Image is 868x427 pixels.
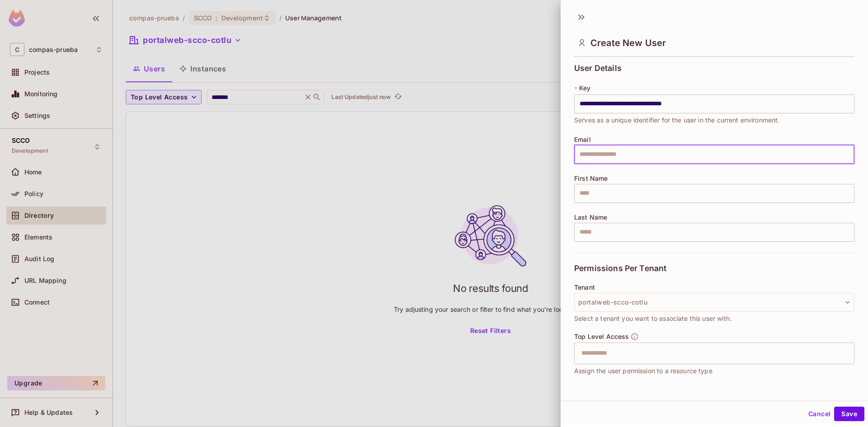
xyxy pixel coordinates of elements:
[574,264,666,273] span: Permissions Per Tenant
[574,136,591,143] span: Email
[574,214,607,221] span: Last Name
[590,38,666,48] span: Create New User
[834,407,864,421] button: Save
[574,115,780,125] span: Serves as a unique identifier for the user in the current environment.
[574,293,854,312] button: portalweb-scco-cotlu
[574,64,622,73] span: User Details
[849,352,851,354] button: Open
[579,84,590,92] span: Key
[574,175,608,182] span: First Name
[574,284,595,291] span: Tenant
[574,333,629,340] span: Top Level Access
[574,366,712,376] span: Assign the user permission to a resource type
[805,407,834,421] button: Cancel
[574,314,731,324] span: Select a tenant you want to associate this user with.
